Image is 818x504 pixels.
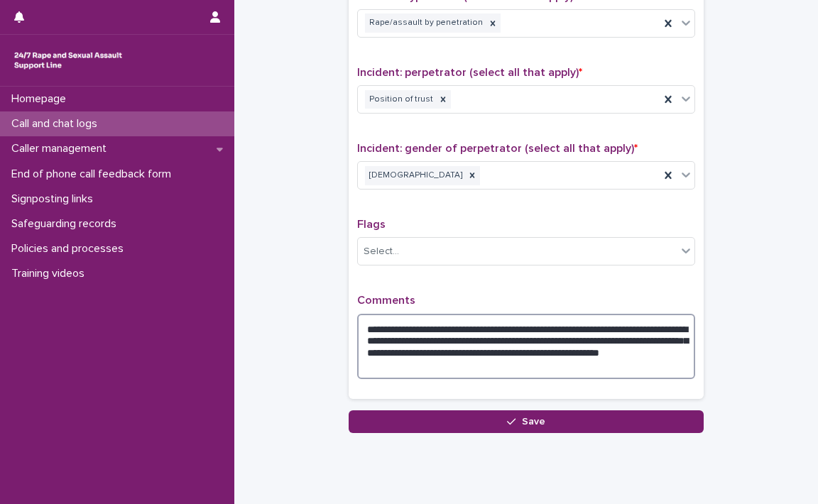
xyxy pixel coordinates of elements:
span: Comments [357,295,415,306]
div: Select... [364,244,399,259]
div: Rape/assault by penetration [365,13,485,33]
p: Policies and processes [6,242,135,256]
p: Signposting links [6,192,104,206]
img: rhQMoQhaT3yELyF149Cw [11,46,125,75]
span: Incident: perpetrator (select all that apply) [357,67,582,78]
button: Save [349,410,704,433]
p: Training videos [6,267,96,280]
p: End of phone call feedback form [6,168,182,181]
p: Homepage [6,92,77,106]
span: Incident: gender of perpetrator (select all that apply) [357,143,638,154]
div: [DEMOGRAPHIC_DATA] [365,166,464,185]
span: Save [522,417,545,427]
p: Safeguarding records [6,217,128,231]
span: Flags [357,219,386,230]
p: Call and chat logs [6,117,109,131]
div: Position of trust [365,90,435,109]
p: Caller management [6,142,118,155]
